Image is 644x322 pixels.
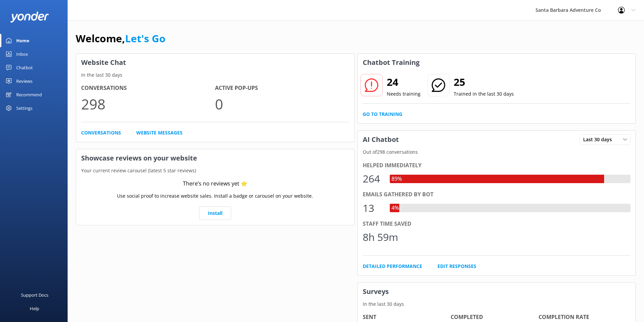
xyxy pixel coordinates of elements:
div: Emails gathered by bot [363,190,631,199]
p: In the last 30 days [76,71,354,79]
h3: Showcase reviews on your website [76,149,354,167]
p: Your current review carousel (latest 5 star reviews) [76,167,354,174]
h2: 24 [387,74,421,90]
div: Chatbot [16,61,33,74]
a: Edit Responses [437,263,476,270]
h3: Chatbot Training [358,54,425,71]
h4: Conversations [81,84,215,93]
div: There’s no reviews yet ⭐ [183,179,247,188]
div: Helped immediately [363,161,631,170]
h3: Website Chat [76,54,354,71]
div: Inbox [16,47,28,61]
h3: Surveys [358,283,636,300]
div: Home [16,34,29,47]
p: 298 [81,93,215,115]
div: Staff time saved [363,220,631,228]
div: 89% [390,175,404,183]
p: Needs training [387,90,421,98]
a: Go to Training [363,110,402,118]
a: Let's Go [125,31,166,45]
p: Use social proof to increase website sales. Install a badge or carousel on your website. [117,192,313,200]
h4: Completion Rate [539,313,626,322]
h4: Active Pop-ups [215,84,349,93]
a: Detailed Performance [363,263,422,270]
div: 8h 59m [363,229,398,245]
h4: Sent [363,313,451,322]
p: Out of 298 conversations [358,148,636,156]
div: 264 [363,171,383,187]
div: Support Docs [21,288,48,302]
a: Install [199,206,231,220]
a: Website Messages [136,129,183,137]
img: yonder-white-logo.png [10,11,49,23]
h1: Welcome, [76,30,166,47]
span: Last 30 days [583,136,616,143]
h4: Completed [451,313,539,322]
p: Trained in the last 30 days [454,90,514,98]
div: Reviews [16,74,32,88]
div: 4% [390,204,401,213]
h2: 25 [454,74,514,90]
div: 13 [363,200,383,216]
div: Settings [16,101,32,115]
p: In the last 30 days [358,300,636,308]
div: Recommend [16,88,42,101]
p: 0 [215,93,349,115]
h3: AI Chatbot [358,131,404,148]
a: Conversations [81,129,121,137]
div: Help [30,302,39,315]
